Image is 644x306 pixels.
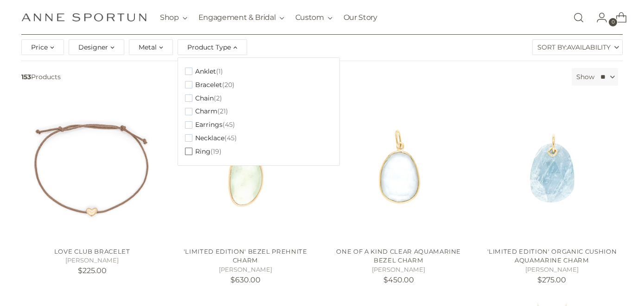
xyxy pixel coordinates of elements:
button: Ring [185,145,222,158]
a: One of a Kind Clear Aquamarine Bezel Charm [336,248,461,264]
span: Designer [78,42,108,52]
a: Go to the account page [589,8,607,27]
label: Show [576,72,594,82]
button: Engagement & Bridal [198,7,284,28]
a: Anne Sportun Fine Jewellery [21,13,147,22]
span: Necklace [195,134,224,142]
button: Custom [295,7,332,28]
a: One of a Kind Clear Aquamarine Bezel Charm [328,98,470,240]
a: Our Story [344,7,377,28]
span: Anklet [195,68,216,75]
a: Love Club Bracelet [54,248,130,255]
span: Charm [195,107,217,115]
span: Ring [195,148,210,156]
span: Bracelet [195,81,222,89]
button: Shop [160,7,187,28]
span: (19) [210,148,222,156]
span: (1) [216,68,223,75]
span: Price [31,42,48,52]
span: (20) [222,81,235,89]
button: Chain [185,92,222,105]
a: Open cart modal [608,8,627,27]
span: 0 [609,18,617,26]
a: Love Club Bracelet [21,98,163,240]
span: (2) [214,94,222,102]
a: Open search modal [569,8,588,27]
span: $275.00 [537,275,566,284]
span: Chain [195,94,214,102]
a: 'Limited Edition' Organic Cushion Aquamarine Charm [481,98,623,240]
h5: [PERSON_NAME] [21,256,163,265]
span: Availability [567,40,611,55]
span: (45) [224,134,237,142]
button: Anklet [185,65,223,78]
span: $450.00 [383,275,414,284]
span: Product Type [187,42,231,52]
button: Bracelet [185,78,235,92]
h5: [PERSON_NAME] [328,265,470,275]
b: 153 [21,73,31,81]
span: Earrings [195,121,223,129]
h5: [PERSON_NAME] [481,265,623,275]
button: Necklace [185,131,237,145]
button: Earrings [185,118,235,131]
span: $630.00 [230,275,261,284]
span: (21) [217,107,228,115]
a: 'Limited Edition' Bezel Prehnite Charm [184,248,307,264]
span: Products [18,68,568,86]
label: Sort By:Availability [533,40,622,55]
button: Charm [185,105,228,118]
a: 'Limited Edition' Bezel Prehnite Charm [174,98,316,240]
span: (45) [223,121,235,129]
a: 'Limited Edition' Organic Cushion Aquamarine Charm [487,248,617,264]
span: Metal [139,42,157,52]
h5: [PERSON_NAME] [174,265,316,275]
span: $225.00 [78,266,107,275]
